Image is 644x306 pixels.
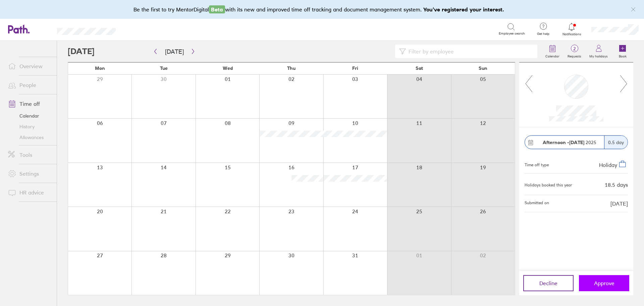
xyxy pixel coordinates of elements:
[3,59,57,73] a: Overview
[615,52,631,58] label: Book
[406,45,533,58] input: Filter by employee
[610,201,628,207] span: [DATE]
[563,52,585,58] label: Requests
[287,65,296,71] span: Thu
[479,65,487,71] span: Sun
[209,5,225,13] span: Beta
[539,280,557,286] span: Decline
[599,162,617,168] span: Holiday
[423,6,504,13] b: You've registered your interest.
[352,65,358,71] span: Fri
[585,41,612,62] a: My holidays
[3,111,57,121] a: Calendar
[95,65,105,71] span: Mon
[541,41,563,62] a: Calendar
[160,65,168,71] span: Tue
[134,26,151,32] div: Search
[604,136,628,149] div: 0.5 day
[3,186,57,199] a: HR advice
[569,139,584,145] strong: [DATE]
[525,160,549,168] div: Time off type
[523,275,574,291] button: Decline
[563,41,585,62] a: 2Requests
[612,41,633,62] a: Book
[543,140,596,145] span: 2025
[223,65,233,71] span: Wed
[416,65,423,71] span: Sat
[499,32,525,36] span: Employee search
[543,139,569,145] strong: Afternoon -
[563,46,585,51] span: 2
[561,22,583,36] a: Notifications
[561,32,583,36] span: Notifications
[605,182,628,188] div: 18.5 days
[3,78,57,92] a: People
[525,183,572,187] div: Holidays booked this year
[525,201,549,207] span: Submitted on
[160,46,189,57] button: [DATE]
[3,148,57,162] a: Tools
[594,280,614,286] span: Approve
[585,52,612,58] label: My holidays
[541,52,563,58] label: Calendar
[532,32,554,36] span: Get help
[3,132,57,143] a: Allowances
[579,275,629,291] button: Approve
[3,97,57,111] a: Time off
[3,121,57,132] a: History
[3,167,57,180] a: Settings
[133,5,511,13] div: Be the first to try MentorDigital with its new and improved time off tracking and document manage...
